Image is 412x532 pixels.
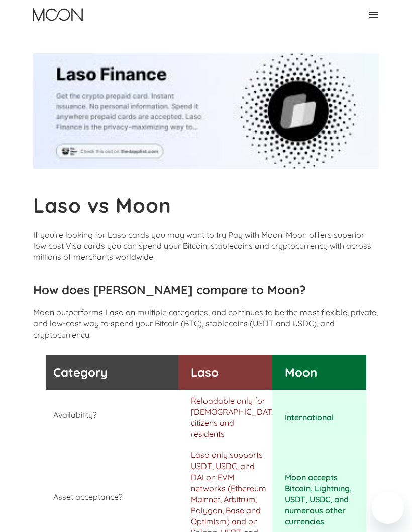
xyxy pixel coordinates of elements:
p: International [285,412,354,423]
b: Laso vs Moon [33,192,171,218]
h3: How does [PERSON_NAME] compare to Moon? [33,282,379,297]
h3: Moon [285,365,354,380]
p: Asset acceptance? [53,491,166,502]
h3: Category [53,365,166,380]
p: Availability? [53,409,166,420]
p: Reloadable only for [DEMOGRAPHIC_DATA] citizens and residents [191,395,267,439]
a: home [33,8,83,21]
p: Moon accepts Bitcoin, Lightning, USDT, USDC, and numerous other currencies [285,472,354,527]
iframe: Button to launch messaging window [372,492,404,524]
img: Moon Logo [33,8,83,21]
p: If you're looking for Laso cards you may want to try Pay with Moon! Moon offers superior low cost... [33,229,379,262]
h3: Laso [191,365,267,380]
p: Moon outperforms Laso on multiple categories, and continues to be the most flexible, private, and... [33,307,379,340]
